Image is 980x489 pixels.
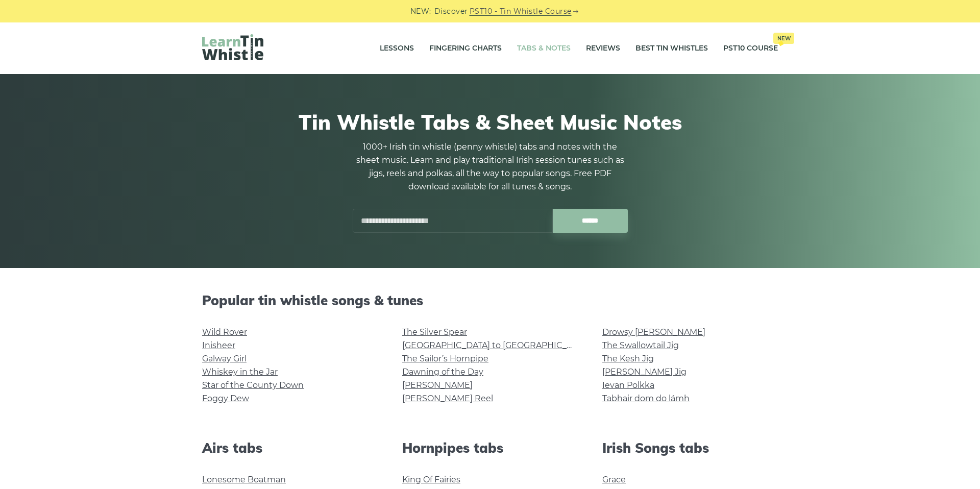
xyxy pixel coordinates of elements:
p: 1000+ Irish tin whistle (penny whistle) tabs and notes with the sheet music. Learn and play tradi... [352,140,628,193]
a: Lonesome Boatman [202,475,286,484]
a: King Of Fairies [402,475,460,484]
a: Lessons [380,36,414,61]
img: LearnTinWhistle.com [202,34,263,60]
a: Whiskey in the Jar [202,367,278,377]
a: Tabhair dom do lámh [602,394,690,403]
a: Dawning of the Day [402,367,483,377]
a: [GEOGRAPHIC_DATA] to [GEOGRAPHIC_DATA] [402,340,591,350]
a: Wild Rover [202,327,247,337]
h1: Tin Whistle Tabs & Sheet Music Notes [202,110,778,134]
a: Foggy Dew [202,394,249,403]
h2: Popular tin whistle songs & tunes [202,292,778,308]
span: New [773,33,794,44]
a: Drowsy [PERSON_NAME] [602,327,705,337]
a: Best Tin Whistles [635,36,708,61]
a: Galway Girl [202,354,247,363]
a: The Silver Spear [402,327,467,337]
h2: Irish Songs tabs [602,440,778,456]
a: Star of the County Down [202,380,304,390]
a: [PERSON_NAME] Jig [602,367,687,377]
a: Fingering Charts [429,36,502,61]
a: Grace [602,475,626,484]
a: Ievan Polkka [602,380,654,390]
a: [PERSON_NAME] [402,380,473,390]
a: The Sailor’s Hornpipe [402,354,488,363]
h2: Hornpipes tabs [402,440,578,456]
a: [PERSON_NAME] Reel [402,394,493,403]
a: The Swallowtail Jig [602,340,679,350]
a: Reviews [586,36,620,61]
a: Inisheer [202,340,235,350]
a: Tabs & Notes [517,36,571,61]
a: The Kesh Jig [602,354,654,363]
a: PST10 CourseNew [723,36,778,61]
h2: Airs tabs [202,440,378,456]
